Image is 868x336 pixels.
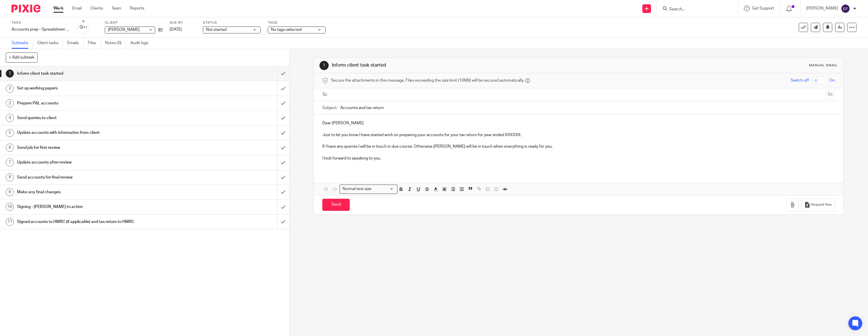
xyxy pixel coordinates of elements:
[12,37,33,49] a: Subtasks
[811,202,832,207] span: Request files
[322,92,329,97] label: To:
[809,63,838,68] div: Manual email
[322,155,835,161] p: I look forward to speaking to you.
[6,52,38,62] button: + Add subtask
[801,198,835,211] button: Request files
[6,173,14,181] div: 8
[6,144,14,152] div: 6
[6,70,14,78] div: 1
[322,132,835,138] p: Just to let you know I have started work on preparing your accounts for your tax return for year ...
[6,99,14,107] div: 3
[322,199,350,211] input: Send
[130,5,144,11] a: Reports
[6,114,14,122] div: 4
[6,203,14,211] div: 10
[17,202,187,211] h1: Signing - [PERSON_NAME] to action
[12,20,69,25] label: Task
[67,37,83,49] a: Emails
[17,143,187,152] h1: Send job for first review
[829,78,835,83] span: On
[752,6,774,10] span: Get Support
[331,78,524,83] span: Secure the attachments in this message. Files exceeding the size limit (10MB) will be secured aut...
[6,85,14,93] div: 2
[17,99,187,108] h1: Prepare P&L accounts
[322,105,337,111] label: Subject:
[80,24,87,31] div: 0
[791,78,809,83] span: Switch off
[17,188,187,196] h1: Make any final changes
[105,37,126,49] a: Notes (0)
[841,4,850,13] img: svg%3E
[130,37,153,49] a: Audit logs
[826,90,835,99] button: Cc
[340,185,397,194] div: Search for option
[203,20,261,25] label: Status
[90,5,103,11] a: Clients
[206,28,227,32] span: Not started
[53,5,63,11] a: Work
[170,20,196,25] label: Due by
[108,28,140,32] span: [PERSON_NAME]
[17,173,187,182] h1: Send accounts for final review
[17,69,187,78] h1: Inform client task started
[669,7,721,12] input: Search
[268,20,325,25] label: Tags
[88,37,101,49] a: Files
[341,186,373,192] span: Normal text size
[806,5,838,11] p: [PERSON_NAME]
[271,28,302,32] span: No tags selected
[17,114,187,122] h1: Send queries to client
[332,62,591,68] h1: Inform client task started
[112,5,121,11] a: Team
[17,84,187,93] h1: Set up working papers
[373,186,394,192] input: Search for option
[6,158,14,166] div: 7
[17,158,187,167] h1: Update accounts after review
[17,217,187,226] h1: Signed accounts to HMRC (if applicable) and tax return to HMRC
[12,27,69,32] div: Accounts prep - Spreadsheet jobs
[6,188,14,196] div: 9
[12,5,40,12] img: Pixie
[322,144,835,149] p: If I have any queries I will be in touch in due course. Otherwise [PERSON_NAME] will be in touch ...
[105,20,162,25] label: Client
[170,27,182,31] span: [DATE]
[6,218,14,226] div: 11
[319,61,329,70] div: 1
[72,5,82,11] a: Email
[322,120,835,126] p: Dear [PERSON_NAME]
[37,37,63,49] a: Client tasks
[82,26,87,29] small: /11
[6,129,14,137] div: 5
[17,128,187,137] h1: Update accounts with information from client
